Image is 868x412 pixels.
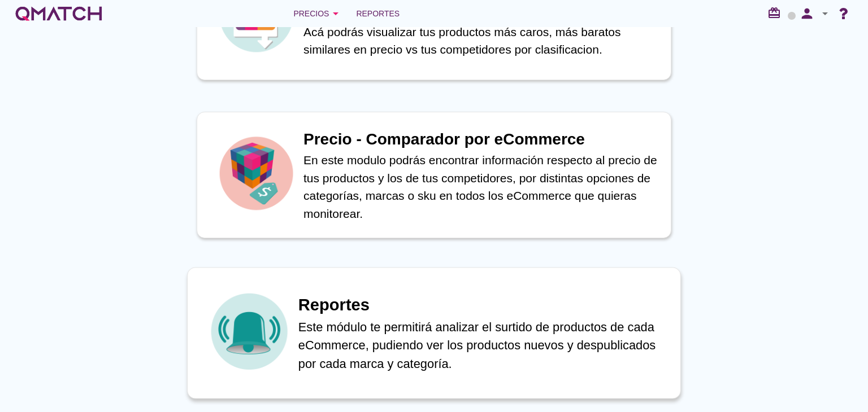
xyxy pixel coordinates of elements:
i: arrow_drop_down [329,7,342,20]
p: En este modulo podrás encontrar información respecto al precio de tus productos y los de tus comp... [303,151,659,222]
p: Acá podrás visualizar tus productos más caros, más baratos similares en precio vs tus competidore... [303,23,659,59]
i: redeem [767,6,785,20]
i: arrow_drop_down [818,7,832,20]
a: white-qmatch-logo [14,2,104,25]
span: Reportes [356,7,400,20]
p: Este módulo te permitirá analizar el surtido de productos de cada eCommerce, pudiendo ver los pro... [298,318,669,373]
button: Precios [284,2,351,25]
h1: Reportes [298,293,669,318]
img: icon [208,290,290,372]
img: icon [216,134,296,213]
a: iconReportesEste módulo te permitirá analizar el surtido de productos de cada eCommerce, pudiendo... [181,270,687,396]
div: Precios [293,7,342,20]
a: Reportes [351,2,404,25]
a: iconPrecio - Comparador por eCommerceEn este modulo podrás encontrar información respecto al prec... [181,112,687,238]
i: person [796,6,818,21]
h1: Precio - Comparador por eCommerce [303,128,659,151]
